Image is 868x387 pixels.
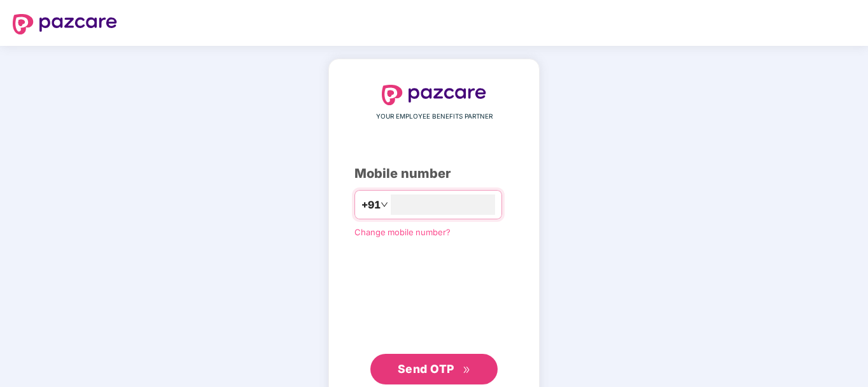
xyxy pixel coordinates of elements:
img: logo [382,85,486,105]
div: Mobile number [354,164,514,184]
span: double-right [463,366,471,374]
img: logo [13,14,117,34]
span: Send OTP [398,362,454,376]
a: Change mobile number? [354,227,451,237]
button: Send OTPdouble-right [370,354,498,384]
span: down [381,201,388,208]
span: +91 [361,197,381,213]
span: YOUR EMPLOYEE BENEFITS PARTNER [376,112,493,122]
